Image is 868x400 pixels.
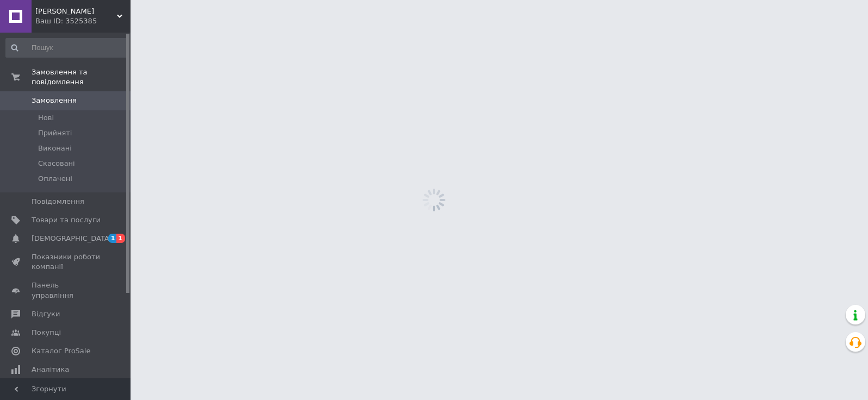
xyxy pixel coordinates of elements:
[38,174,72,184] span: Оплачені
[32,96,77,105] span: Замовлення
[38,128,72,138] span: Прийняті
[32,280,101,300] span: Панель управління
[32,365,69,374] span: Аналітика
[32,67,131,87] span: Замовлення та повідомлення
[32,234,112,243] span: [DEMOGRAPHIC_DATA]
[32,252,101,272] span: Показники роботи компанії
[108,234,117,243] span: 1
[116,234,125,243] span: 1
[32,328,61,337] span: Покупці
[32,215,101,225] span: Товари та послуги
[38,159,75,168] span: Скасовані
[38,143,72,153] span: Виконані
[5,38,128,58] input: Пошук
[38,113,54,123] span: Нові
[35,16,131,26] div: Ваш ID: 3525385
[32,197,84,207] span: Повідомлення
[32,346,90,356] span: Каталог ProSale
[32,309,60,319] span: Відгуки
[35,7,117,16] span: Аромат Дерева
